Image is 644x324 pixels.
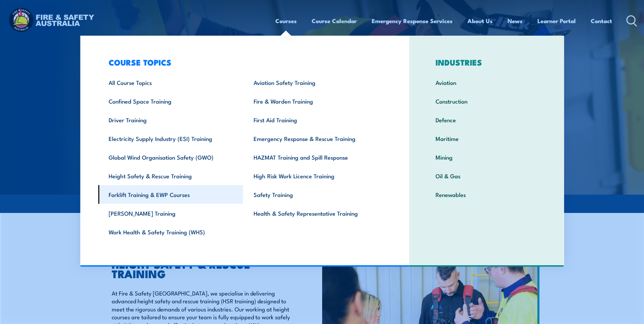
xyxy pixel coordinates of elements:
[537,12,576,30] a: Learner Portal
[98,73,243,92] a: All Course Topics
[98,129,243,148] a: Electricity Supply Industry (ESI) Training
[312,12,357,30] a: Course Calendar
[112,259,291,278] h2: HEIGHT SAFETY & RESCUE TRAINING
[243,204,388,222] a: Health & Safety Representative Training
[98,185,243,204] a: Forklift Training & EWP Courses
[243,73,388,92] a: Aviation Safety Training
[243,148,388,166] a: HAZMAT Training and Spill Response
[243,166,388,185] a: High Risk Work Licence Training
[425,148,548,166] a: Mining
[98,166,243,185] a: Height Safety & Rescue Training
[275,12,297,30] a: Courses
[98,110,243,129] a: Driver Training
[425,57,548,67] h3: INDUSTRIES
[591,12,612,30] a: Contact
[508,12,522,30] a: News
[243,92,388,110] a: Fire & Warden Training
[425,185,548,204] a: Renewables
[243,185,388,204] a: Safety Training
[243,110,388,129] a: First Aid Training
[467,12,493,30] a: About Us
[98,222,243,241] a: Work Health & Safety Training (WHS)
[425,166,548,185] a: Oil & Gas
[98,204,243,222] a: [PERSON_NAME] Training
[372,12,453,30] a: Emergency Response Services
[425,73,548,92] a: Aviation
[98,92,243,110] a: Confined Space Training
[425,92,548,110] a: Construction
[98,57,388,67] h3: COURSE TOPICS
[425,129,548,148] a: Maritime
[243,129,388,148] a: Emergency Response & Rescue Training
[98,148,243,166] a: Global Wind Organisation Safety (GWO)
[425,110,548,129] a: Defence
